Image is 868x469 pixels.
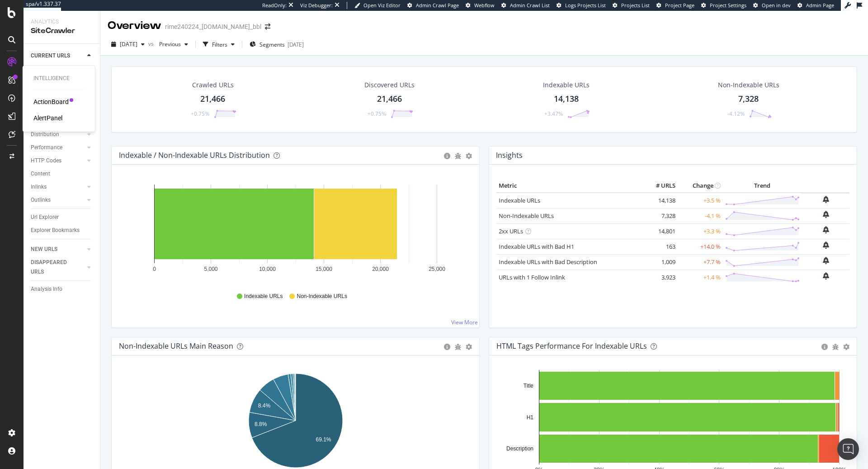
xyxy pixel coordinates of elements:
div: rime240224_[DOMAIN_NAME]_bbl [165,22,261,31]
a: Open Viz Editor [354,2,401,9]
text: 69.1% [316,436,331,443]
a: Content [31,169,94,179]
div: Explorer Bookmarks [31,226,80,235]
div: arrow-right-arrow-left [265,24,270,30]
div: gear [843,344,849,350]
div: HTTP Codes [31,156,61,166]
td: +1.4 % [678,270,723,285]
a: Overview [31,64,94,74]
span: Segments [259,41,285,48]
span: Non-Indexable URLs [297,293,347,300]
text: 8.8% [255,421,267,427]
span: Previous [156,40,181,48]
div: 14,138 [554,93,579,105]
td: 7,328 [642,208,678,223]
a: ActionBoard [33,97,69,106]
text: 20,000 [372,266,389,272]
div: Overview [108,18,161,33]
a: Admin Crawl List [501,2,550,9]
div: Non-Indexable URLs [718,81,779,90]
div: Filters [212,41,227,48]
th: Change [678,179,723,193]
div: 21,466 [377,93,402,105]
a: Distribution [31,130,85,139]
text: Description [506,445,533,452]
div: Analytics [31,18,93,26]
td: 14,138 [642,193,678,208]
span: Open Viz Editor [363,2,401,9]
span: Webflow [474,2,495,9]
div: Viz Debugger: [300,2,333,9]
span: Logs Projects List [565,2,606,9]
a: 2xx URLs [499,227,523,235]
th: Trend [723,179,802,193]
div: HTML Tags Performance for Indexable URLs [496,341,647,351]
div: Indexable URLs [543,81,590,90]
div: Content [31,169,50,179]
svg: A chart. [119,179,472,284]
span: Indexable URLs [244,293,283,300]
span: 2025 Sep. 22nd [120,40,137,48]
div: -4.12% [727,110,745,118]
a: Indexable URLs with Bad H1 [499,242,574,251]
div: circle-info [444,153,450,159]
div: gear [466,344,472,350]
a: Webflow [466,2,495,9]
a: Explorer Bookmarks [31,226,94,235]
span: Project Settings [710,2,746,9]
div: AlertPanel [33,114,62,123]
div: +0.75% [191,110,209,118]
td: +7.7 % [678,254,723,270]
a: Project Settings [701,2,746,9]
div: 7,328 [738,93,759,105]
a: HTTP Codes [31,156,85,166]
div: Performance [31,143,62,152]
div: [DATE] [288,41,304,48]
a: Analysis Info [31,284,94,294]
a: Performance [31,143,85,152]
div: bell-plus [823,257,829,264]
div: NEW URLS [31,245,57,254]
div: Inlinks [31,182,47,192]
div: bell-plus [823,242,829,249]
div: bell-plus [823,211,829,218]
th: Metric [496,179,642,193]
div: bug [455,153,461,159]
a: Indexable URLs with Bad Description [499,258,597,266]
text: 25,000 [429,266,445,272]
a: Projects List [613,2,650,9]
text: 0 [153,266,156,272]
span: Admin Crawl Page [416,2,459,9]
td: 14,801 [642,223,678,239]
text: 5,000 [204,266,217,272]
div: bug [455,344,461,350]
span: Admin Crawl List [510,2,550,9]
text: H1 [527,414,534,421]
div: Non-Indexable URLs Main Reason [119,341,233,351]
a: Admin Page [797,2,834,9]
div: Outlinks [31,195,51,205]
a: Logs Projects List [557,2,606,9]
div: bell-plus [823,272,829,280]
td: +3.5 % [678,193,723,208]
button: Segments[DATE] [246,37,307,52]
a: Outlinks [31,195,85,205]
a: View More [451,318,478,326]
div: DISAPPEARED URLS [31,258,76,277]
h4: Insights [496,149,523,161]
span: Projects List [621,2,650,9]
div: SiteCrawler [31,26,93,36]
td: 3,923 [642,270,678,285]
button: [DATE] [108,37,148,52]
div: +0.75% [368,110,386,118]
div: bell-plus [823,196,829,203]
a: Non-Indexable URLs [499,212,554,220]
a: URLs with 1 Follow Inlink [499,273,565,281]
div: ReadOnly: [262,2,287,9]
td: -4.1 % [678,208,723,223]
text: Title [524,383,534,389]
span: vs [148,40,156,47]
div: CURRENT URLS [31,51,70,61]
a: Open in dev [753,2,791,9]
